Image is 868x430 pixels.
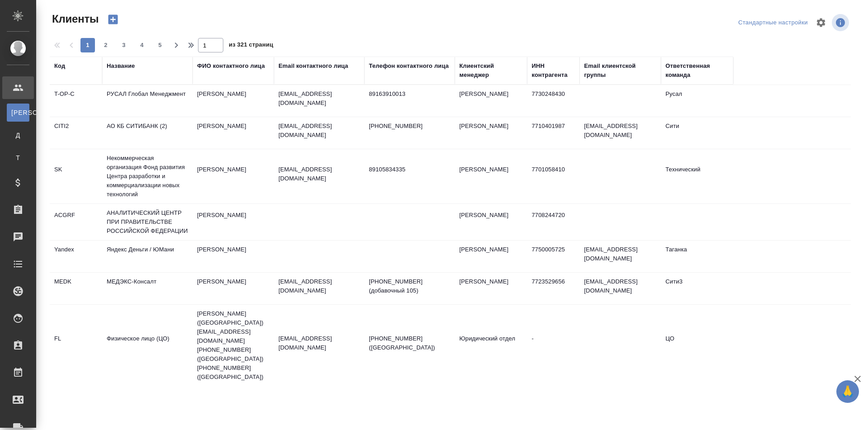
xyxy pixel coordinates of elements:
[193,161,274,192] td: [PERSON_NAME]
[99,38,113,52] button: 2
[455,206,527,238] td: [PERSON_NAME]
[153,38,167,52] button: 5
[135,38,149,52] button: 4
[50,206,102,238] td: ACGRF
[832,14,851,31] span: Посмотреть информацию
[99,41,113,50] span: 2
[117,38,131,52] button: 3
[661,273,733,304] td: Сити3
[369,61,449,71] div: Телефон контактного лица
[836,380,859,403] button: 🙏
[369,165,450,174] p: 89105834335
[278,277,360,295] p: [EMAIL_ADDRESS][DOMAIN_NAME]
[102,204,193,240] td: АНАЛИТИЧЕСКИЙ ЦЕНТР ПРИ ПРАВИТЕЛЬСТВЕ РОССИЙСКОЙ ФЕДЕРАЦИИ
[50,241,102,272] td: Yandex
[584,61,656,80] div: Email клиентской группы
[278,165,360,183] p: [EMAIL_ADDRESS][DOMAIN_NAME]
[50,85,102,117] td: T-OP-C
[810,12,832,33] span: Настроить таблицу
[50,117,102,149] td: CITI2
[527,161,580,192] td: 7701058410
[50,330,102,361] td: FL
[102,12,124,27] button: Создать
[11,153,25,162] span: Т
[527,206,580,238] td: 7708244720
[278,90,360,108] p: [EMAIL_ADDRESS][DOMAIN_NAME]
[661,330,733,361] td: ЦО
[7,149,29,167] a: Т
[193,305,274,386] td: [PERSON_NAME] ([GEOGRAPHIC_DATA]) [EMAIL_ADDRESS][DOMAIN_NAME] [PHONE_NUMBER] ([GEOGRAPHIC_DATA])...
[193,241,274,272] td: [PERSON_NAME]
[135,41,149,50] span: 4
[369,122,450,131] p: [PHONE_NUMBER]
[455,161,527,192] td: [PERSON_NAME]
[661,117,733,149] td: Сити
[193,117,274,149] td: [PERSON_NAME]
[11,108,25,117] span: [PERSON_NAME]
[153,41,167,50] span: 5
[527,330,580,361] td: -
[278,334,360,352] p: [EMAIL_ADDRESS][DOMAIN_NAME]
[455,273,527,304] td: [PERSON_NAME]
[527,273,580,304] td: 7723529656
[197,61,265,71] div: ФИО контактного лица
[455,85,527,117] td: [PERSON_NAME]
[50,273,102,304] td: MEDK
[736,16,810,30] div: split button
[527,241,580,272] td: 7750005725
[369,334,450,352] p: [PHONE_NUMBER] ([GEOGRAPHIC_DATA])
[117,41,131,50] span: 3
[7,104,29,122] a: [PERSON_NAME]
[102,330,193,361] td: Физическое лицо (ЦО)
[455,117,527,149] td: [PERSON_NAME]
[369,90,450,99] p: 89163910013
[665,61,729,80] div: Ответственная команда
[102,85,193,117] td: РУСАЛ Глобал Менеджмент
[527,117,580,149] td: 7710401987
[193,206,274,238] td: [PERSON_NAME]
[50,12,99,26] span: Клиенты
[102,241,193,272] td: Яндекс Деньги / ЮМани
[102,273,193,304] td: МЕДЭКС-Консалт
[580,273,661,304] td: [EMAIL_ADDRESS][DOMAIN_NAME]
[50,161,102,192] td: SK
[459,61,523,80] div: Клиентский менеджер
[527,85,580,117] td: 7730248430
[7,126,29,144] a: Д
[278,61,348,71] div: Email контактного лица
[107,61,135,71] div: Название
[369,277,450,295] p: [PHONE_NUMBER] (добавочный 105)
[532,61,575,80] div: ИНН контрагента
[102,117,193,149] td: АО КБ СИТИБАНК (2)
[278,122,360,140] p: [EMAIL_ADDRESS][DOMAIN_NAME]
[193,273,274,304] td: [PERSON_NAME]
[102,149,193,203] td: Некоммерческая организация Фонд развития Центра разработки и коммерциализации новых технологий
[11,131,25,140] span: Д
[193,85,274,117] td: [PERSON_NAME]
[661,161,733,192] td: Технический
[229,39,273,52] span: из 321 страниц
[455,330,527,361] td: Юридический отдел
[580,117,661,149] td: [EMAIL_ADDRESS][DOMAIN_NAME]
[661,85,733,117] td: Русал
[54,61,65,71] div: Код
[840,382,855,401] span: 🙏
[455,241,527,272] td: [PERSON_NAME]
[661,241,733,272] td: Таганка
[580,241,661,272] td: [EMAIL_ADDRESS][DOMAIN_NAME]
